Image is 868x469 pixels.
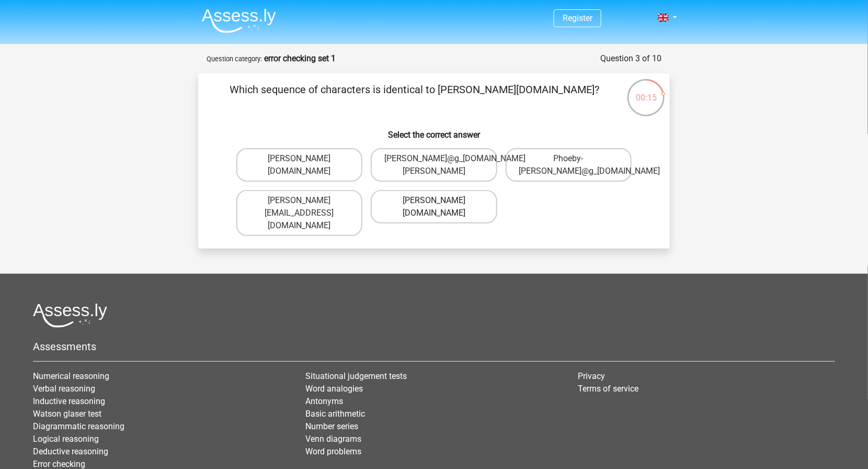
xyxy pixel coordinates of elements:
label: [PERSON_NAME][EMAIL_ADDRESS][DOMAIN_NAME] [236,190,362,236]
a: Number series [305,421,358,431]
div: 00:15 [626,78,666,104]
a: Word problems [305,446,361,456]
h6: Select the correct answer [215,121,653,140]
img: Assessly logo [33,303,107,328]
label: [PERSON_NAME][DOMAIN_NAME] [236,148,362,182]
a: Logical reasoning [33,434,99,444]
a: Antonyms [305,396,343,406]
a: Verbal reasoning [33,384,95,394]
img: Assessly [202,8,276,33]
a: Inductive reasoning [33,396,105,406]
a: Word analogies [305,384,363,394]
small: Question category: [207,55,262,63]
label: Phoeby-[PERSON_NAME]@g_[DOMAIN_NAME] [506,148,632,182]
label: [PERSON_NAME][DOMAIN_NAME] [371,190,497,224]
h5: Assessments [33,340,835,353]
strong: error checking set 1 [264,53,336,63]
a: Basic arithmetic [305,409,365,419]
label: [PERSON_NAME]@g_[DOMAIN_NAME][PERSON_NAME] [371,148,497,182]
a: Venn diagrams [305,434,361,444]
a: Watson glaser test [33,409,101,419]
a: Privacy [578,371,606,381]
p: Which sequence of characters is identical to [PERSON_NAME][DOMAIN_NAME]? [215,82,614,113]
a: Error checking [33,459,85,469]
a: Numerical reasoning [33,371,109,381]
a: Terms of service [578,384,639,394]
a: Diagrammatic reasoning [33,421,124,431]
div: Question 3 of 10 [600,52,661,65]
a: Register [563,13,592,23]
a: Deductive reasoning [33,446,108,456]
a: Situational judgement tests [305,371,407,381]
